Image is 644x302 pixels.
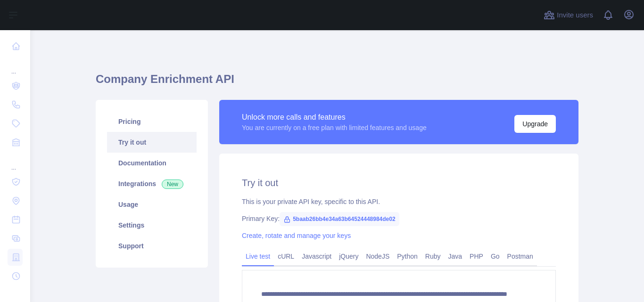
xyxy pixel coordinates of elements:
div: Unlock more calls and features [242,112,427,123]
span: 5baab26bb4e34a63b64524448984de02 [280,212,399,226]
a: Live test [242,249,274,264]
a: Create, rotate and manage your keys [242,232,351,239]
a: NodeJS [362,249,393,264]
div: ... [8,153,23,171]
button: Invite users [542,8,595,23]
div: This is your private API key, specific to this API. [242,197,556,206]
div: You are currently on a free plan with limited features and usage [242,123,427,132]
a: jQuery [335,249,362,264]
a: Integrations New [107,173,197,194]
span: New [162,180,183,189]
a: Java [445,249,466,264]
a: Python [393,249,421,264]
a: Ruby [421,249,445,264]
a: Go [487,249,504,264]
a: Settings [107,215,197,236]
h2: Try it out [242,176,556,189]
a: Pricing [107,111,197,132]
a: Documentation [107,153,197,173]
a: Support [107,236,197,256]
div: Primary Key: [242,214,556,223]
span: Invite users [557,10,593,21]
button: Upgrade [514,115,556,133]
div: ... [8,57,23,75]
a: Usage [107,194,197,215]
a: Postman [504,249,537,264]
a: PHP [466,249,487,264]
h1: Company Enrichment API [96,72,578,94]
a: Try it out [107,132,197,153]
a: Javascript [298,249,335,264]
a: cURL [274,249,298,264]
